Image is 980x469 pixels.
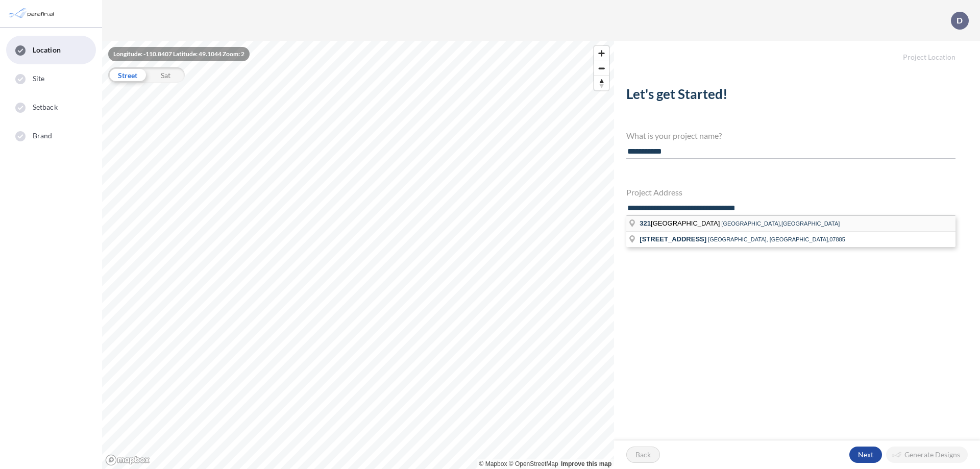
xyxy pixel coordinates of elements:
a: Mapbox homepage [105,454,150,466]
a: Mapbox [479,460,507,467]
h5: Project Location [614,41,980,62]
h4: What is your project name? [626,131,955,140]
span: Zoom out [594,61,609,76]
h4: Project Address [626,187,955,197]
span: [STREET_ADDRESS] [640,235,706,243]
p: D [957,16,963,25]
span: [GEOGRAPHIC_DATA],[GEOGRAPHIC_DATA] [721,220,840,227]
button: Zoom out [594,61,609,76]
p: Next [858,450,873,460]
div: Longitude: -110.8407 Latitude: 49.1044 Zoom: 2 [108,47,250,61]
span: Brand [33,131,53,141]
span: [GEOGRAPHIC_DATA], [GEOGRAPHIC_DATA],07885 [708,236,845,242]
img: Parafin [8,4,57,23]
span: Site [33,73,44,84]
a: Improve this map [561,460,611,467]
canvas: Map [102,41,614,469]
button: Next [849,447,882,463]
span: Location [33,45,61,55]
span: [GEOGRAPHIC_DATA] [640,219,721,227]
button: Reset bearing to north [594,76,609,90]
h2: Let's get Started! [626,86,955,106]
span: 321 [640,219,651,227]
div: Street [108,67,146,83]
a: OpenStreetMap [509,460,558,467]
button: Zoom in [594,46,609,61]
span: Setback [33,102,58,112]
div: Sat [146,67,185,83]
